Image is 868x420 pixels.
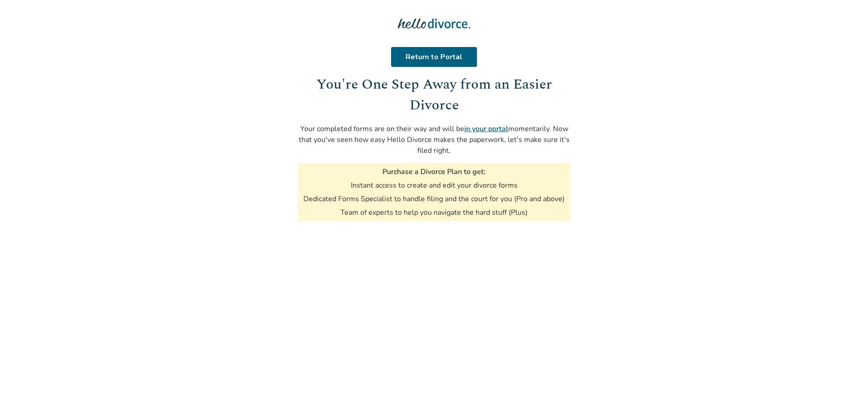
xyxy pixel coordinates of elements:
li: Dedicated Forms Specialist to handle filing and the court for you (Pro and above) [303,194,565,204]
img: Hello Divorce Logo [398,14,470,33]
h3: Purchase a Divorce Plan to get: [382,167,486,177]
a: Return to Portal [393,47,475,67]
a: in your portal [464,124,508,134]
li: Team of experts to help you navigate the hard stuff (Plus) [340,208,528,217]
li: Instant access to create and edit your divorce forms [351,180,518,190]
h1: You're One Step Away from an Easier Divorce [298,74,571,116]
p: Your completed forms are on their way and will be momentarily. Now that you've seen how easy Hell... [298,123,571,156]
